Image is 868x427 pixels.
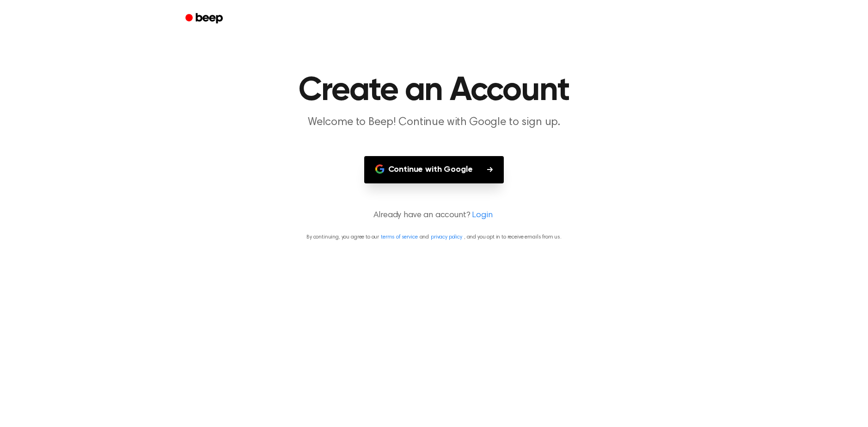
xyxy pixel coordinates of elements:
[257,115,611,130] p: Welcome to Beep! Continue with Google to sign up.
[431,234,462,240] a: privacy policy
[472,209,492,222] a: Login
[11,233,857,241] p: By continuing, you agree to our and , and you opt in to receive emails from us.
[381,234,417,240] a: terms of service
[364,156,504,183] button: Continue with Google
[179,10,231,28] a: Beep
[197,74,671,107] h1: Create an Account
[11,209,857,222] p: Already have an account?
